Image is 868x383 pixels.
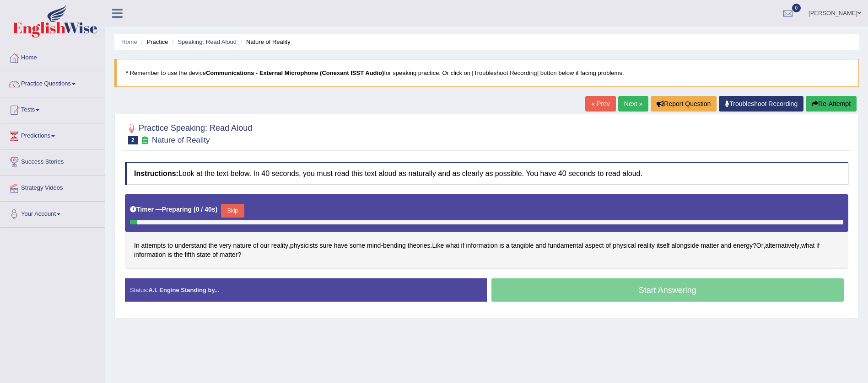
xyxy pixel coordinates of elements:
[175,241,207,250] span: Click to see word definition
[0,45,105,68] a: Home
[350,241,365,250] span: Click to see word definition
[408,241,431,250] span: Click to see word definition
[466,241,497,250] span: Click to see word definition
[618,96,648,112] a: Next »
[461,241,464,250] span: Click to see word definition
[134,241,140,250] span: Click to see word definition
[130,206,217,213] h5: Timer —
[320,241,332,250] span: Click to see word definition
[290,241,318,250] span: Click to see word definition
[367,241,381,250] span: Click to see word definition
[548,241,583,250] span: Click to see word definition
[152,136,210,144] small: Nature of Reality
[260,241,270,250] span: Click to see word definition
[148,287,219,293] strong: A.I. Engine Standing by...
[500,241,504,250] span: Click to see word definition
[701,241,719,250] span: Click to see word definition
[0,123,105,146] a: Predictions
[139,37,168,46] li: Practice
[585,241,604,250] span: Click to see word definition
[816,241,819,250] span: Click to see word definition
[383,241,406,250] span: Click to see word definition
[535,241,546,250] span: Click to see word definition
[238,37,291,46] li: Nature of Reality
[756,241,764,250] span: Click to see word definition
[432,241,444,250] span: Click to see word definition
[0,97,105,120] a: Tests
[162,206,192,213] b: Preparing
[253,241,259,250] span: Click to see word definition
[606,241,611,250] span: Click to see word definition
[121,38,137,45] a: Home
[209,241,217,250] span: Click to see word definition
[613,241,636,250] span: Click to see word definition
[719,96,803,112] a: Troubleshoot Recording
[585,96,615,112] a: « Prev
[638,241,655,250] span: Click to see word definition
[334,241,348,250] span: Click to see word definition
[0,176,105,198] a: Strategy Videos
[446,241,459,250] span: Click to see word definition
[114,59,859,87] blockquote: * Remember to use the device for speaking practice. Or click on [Troubleshoot Recording] button b...
[721,241,731,250] span: Click to see word definition
[167,250,172,260] span: Click to see word definition
[672,241,699,250] span: Click to see word definition
[0,202,105,224] a: Your Account
[233,241,251,250] span: Click to see word definition
[220,250,238,260] span: Click to see word definition
[651,96,717,112] button: Report Question
[197,250,210,260] span: Click to see word definition
[212,250,218,260] span: Click to see word definition
[140,136,150,145] small: Exam occurring question
[125,194,848,269] div: , - . ? , , ?
[733,241,753,250] span: Click to see word definition
[511,241,534,250] span: Click to see word definition
[801,241,815,250] span: Click to see word definition
[125,122,252,144] h2: Practice Speaking: Read Aloud
[806,96,857,112] button: Re-Attempt
[141,241,166,250] span: Click to see word definition
[185,250,195,260] span: Click to see word definition
[174,250,183,260] span: Click to see word definition
[125,278,487,302] div: Status:
[134,250,166,260] span: Click to see word definition
[657,241,670,250] span: Click to see word definition
[792,4,801,12] span: 0
[765,241,799,250] span: Click to see word definition
[221,204,244,218] button: Skip
[206,69,384,76] b: Communications - External Microphone (Conexant ISST Audio)
[134,170,178,177] b: Instructions:
[271,241,288,250] span: Click to see word definition
[194,206,196,213] b: (
[506,241,510,250] span: Click to see word definition
[196,206,216,213] b: 0 / 40s
[219,241,231,250] span: Click to see word definition
[216,206,218,213] b: )
[178,38,237,45] a: Speaking: Read Aloud
[0,149,105,172] a: Success Stories
[128,136,138,144] span: 2
[0,71,105,94] a: Practice Questions
[125,162,848,185] h4: Look at the text below. In 40 seconds, you must read this text aloud as naturally and as clearly ...
[167,241,173,250] span: Click to see word definition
